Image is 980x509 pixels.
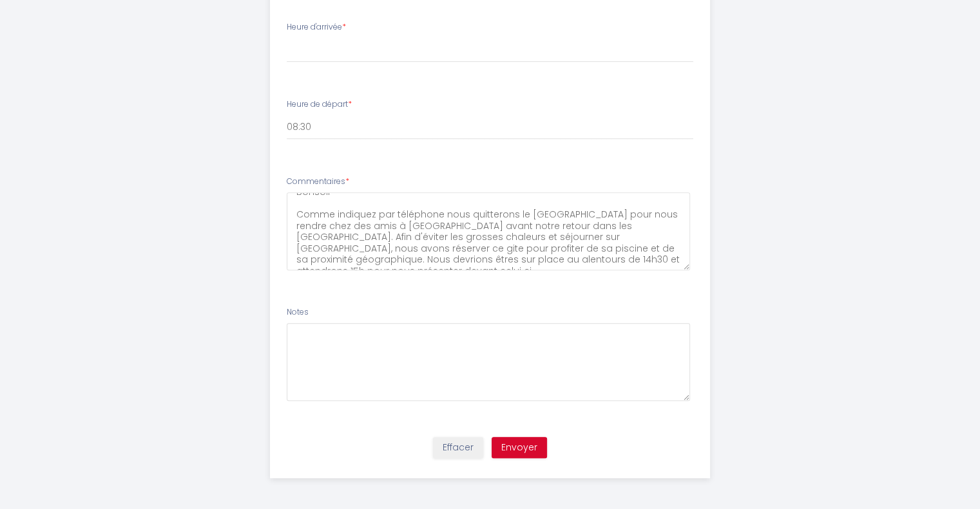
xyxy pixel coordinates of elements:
label: Heure de départ [287,98,352,111]
button: Envoyer [492,437,547,459]
button: Effacer [433,437,483,459]
label: Heure d'arrivée [287,21,346,33]
label: Commentaires [287,176,349,188]
label: Notes [287,306,309,319]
